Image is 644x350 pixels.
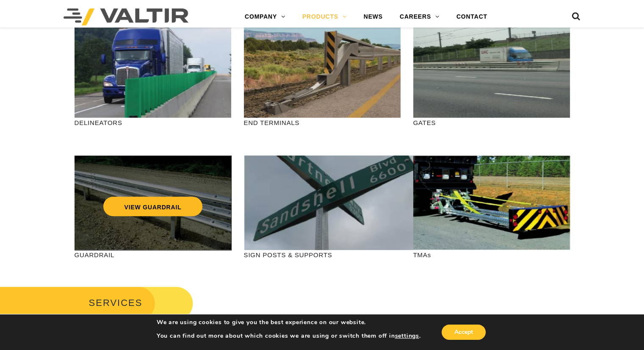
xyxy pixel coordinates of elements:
a: VIEW GUARDRAIL [103,197,202,216]
a: COMPANY [236,8,294,25]
p: TMAs [413,250,570,260]
a: NEWS [355,8,391,25]
p: GATES [413,118,570,128]
a: CAREERS [391,8,448,25]
button: settings [395,332,419,340]
p: DELINEATORS [75,118,231,128]
img: Valtir [64,8,188,25]
p: GUARDRAIL [75,250,231,260]
p: SIGN POSTS & SUPPORTS [244,250,401,260]
p: We are using cookies to give you the best experience on our website. [157,319,421,326]
button: Accept [442,325,486,340]
p: You can find out more about which cookies we are using or switch them off in . [157,332,421,340]
a: CONTACT [448,8,496,25]
p: END TERMINALS [244,118,401,128]
a: PRODUCTS [294,8,355,25]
